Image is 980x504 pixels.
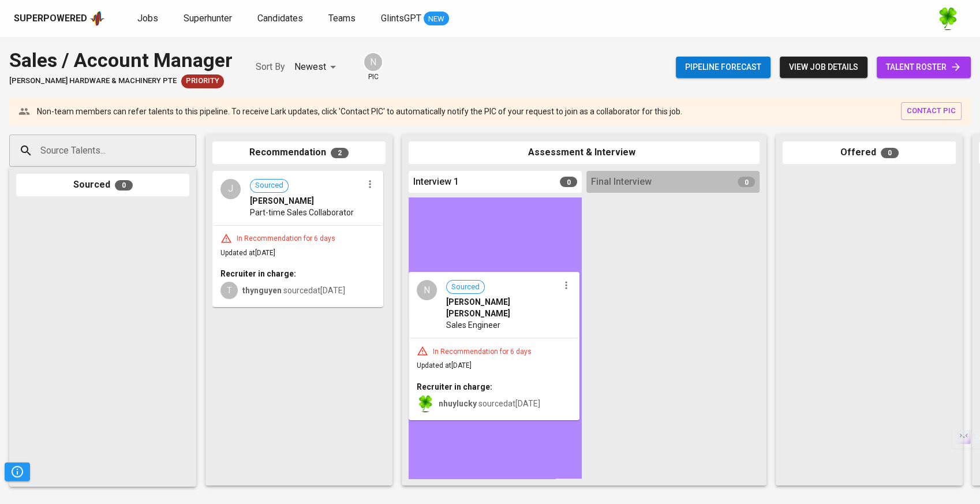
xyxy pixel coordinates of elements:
button: Pipeline forecast [676,57,770,78]
span: NEW [424,13,449,25]
span: Interview 1 [413,176,459,189]
a: talent roster [877,57,971,78]
button: Pipeline Triggers [5,462,30,481]
div: Assessment & Interview [409,141,760,164]
div: Sales / Account Manager [9,46,233,74]
p: Non-team members can refer talents to this pipeline. To receive Lark updates, click 'Contact PIC'... [37,106,682,117]
a: Teams [328,12,358,26]
span: Pipeline forecast [685,60,761,74]
span: 0 [881,148,899,158]
a: Jobs [137,12,160,26]
span: GlintsGPT [381,13,421,24]
span: 0 [560,177,577,187]
span: 0 [115,180,133,191]
p: Sort By [256,60,285,74]
span: Candidates [257,13,303,24]
a: GlintsGPT NEW [381,12,449,26]
span: talent roster [886,60,962,74]
button: contact pic [901,102,962,120]
span: Superhunter [184,13,232,24]
div: New Job received from Demand Team [181,74,224,88]
a: Superpoweredapp logo [14,10,105,27]
div: Superpowered [14,12,87,25]
span: Jobs [137,13,158,24]
span: 2 [331,148,349,158]
div: Newest [294,57,340,78]
a: Candidates [257,12,305,26]
span: contact pic [907,104,956,118]
span: Final Interview [591,176,652,189]
span: 0 [738,177,755,187]
a: Superhunter [184,12,234,26]
span: [PERSON_NAME] Hardware & Machinery Pte [9,76,177,87]
p: Newest [294,60,326,74]
span: Priority [181,76,224,87]
div: Recommendation [212,141,386,164]
div: N [363,52,383,72]
div: Sourced [16,174,189,196]
img: app logo [89,10,105,27]
span: view job details [789,60,858,74]
div: pic [363,52,383,82]
span: Teams [328,13,356,24]
button: Open [190,150,192,152]
div: Offered [783,141,956,164]
button: view job details [780,57,867,78]
img: f9493b8c-82b8-4f41-8722-f5d69bb1b761.jpg [936,7,959,30]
